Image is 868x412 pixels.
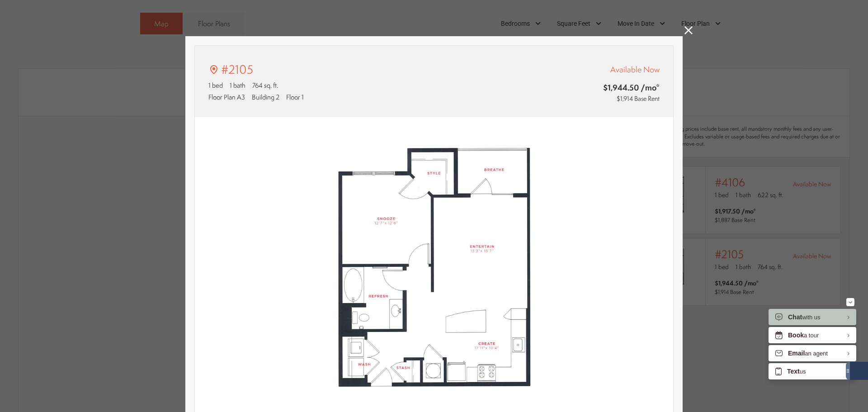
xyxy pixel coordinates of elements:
span: $1,914 Base Rent [617,94,660,103]
span: Available Now [610,64,660,75]
span: 1 bath [230,81,245,90]
span: Building 2 [252,92,279,102]
p: #2105 [221,61,253,78]
span: Floor 1 [286,92,304,102]
span: 1 bed [208,81,223,90]
span: $1,944.50 /mo* [553,82,660,93]
span: 764 sq. ft. [252,81,278,90]
span: Floor Plan A3 [208,92,245,102]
